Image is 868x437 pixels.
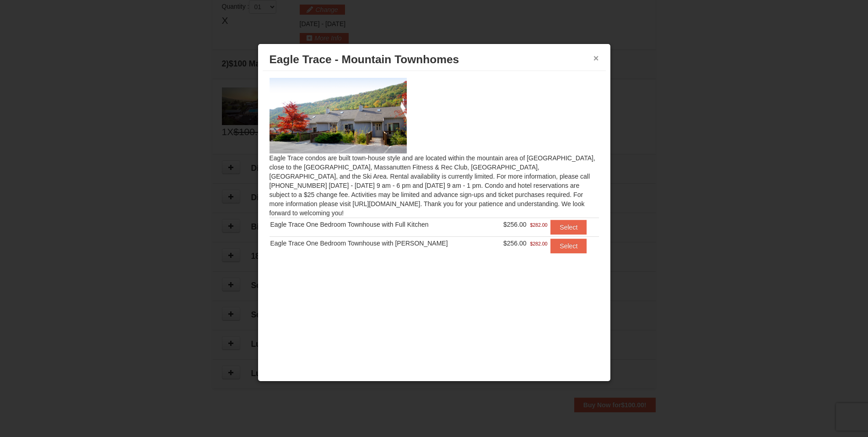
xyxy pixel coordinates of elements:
[503,240,527,247] span: $256.00
[550,239,587,253] button: Select
[503,221,527,228] span: $256.00
[593,54,599,63] button: ×
[263,71,606,271] div: Eagle Trace condos are built town-house style and are located within the mountain area of [GEOGRA...
[530,239,547,248] span: $282.00
[270,239,491,248] div: Eagle Trace One Bedroom Townhouse with [PERSON_NAME]
[530,220,547,229] span: $282.00
[270,220,491,229] div: Eagle Trace One Bedroom Townhouse with Full Kitchen
[270,53,459,66] span: Eagle Trace - Mountain Townhomes
[550,220,587,235] button: Select
[270,78,407,153] img: 19218983-1-9b289e55.jpg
